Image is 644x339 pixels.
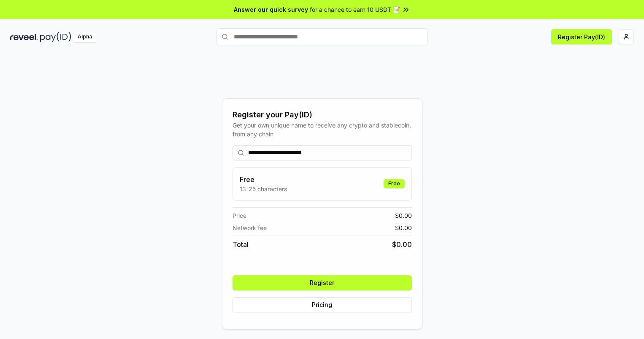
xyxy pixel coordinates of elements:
[233,239,249,250] span: Total
[240,174,287,184] h3: Free
[233,121,412,138] div: Get your own unique name to receive any crypto and stablecoin, from any chain
[392,239,412,250] span: $ 0.00
[10,32,38,42] img: reveel_dark
[395,223,412,232] span: $ 0.00
[240,184,287,193] p: 13-25 characters
[395,211,412,220] span: $ 0.00
[551,29,612,44] button: Register Pay(ID)
[40,32,71,42] img: pay_id
[233,275,412,290] button: Register
[233,297,412,312] button: Pricing
[234,5,308,14] span: Answer our quick survey
[233,211,246,220] span: Price
[310,5,400,14] span: for a chance to earn 10 USDT 📝
[233,223,267,232] span: Network fee
[73,32,97,42] div: Alpha
[233,109,412,121] div: Register your Pay(ID)
[384,179,405,188] div: Free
